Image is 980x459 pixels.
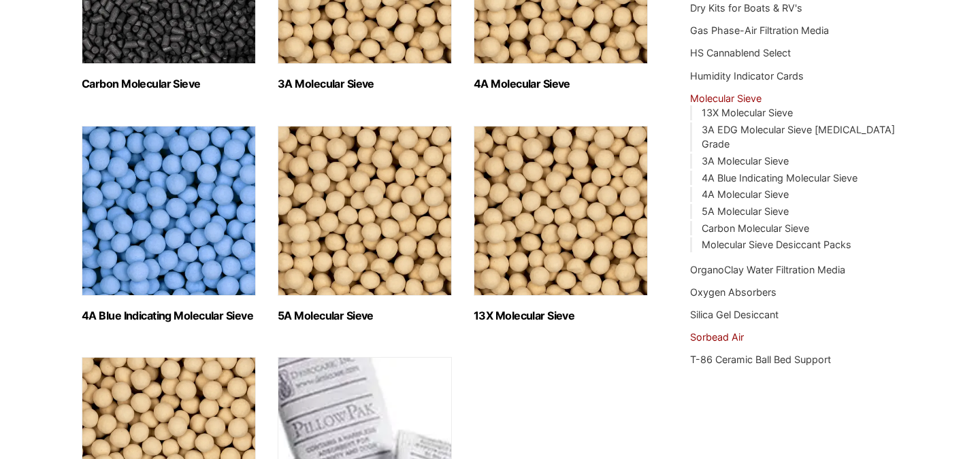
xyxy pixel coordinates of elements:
h2: 4A Molecular Sieve [474,78,648,90]
a: 4A Blue Indicating Molecular Sieve [702,172,857,184]
img: 5A Molecular Sieve [278,126,452,296]
a: Silica Gel Desiccant [690,309,779,320]
a: HS Cannablend Select [690,47,791,58]
a: OrganoClay Water Filtration Media [690,264,845,275]
a: Sorbead Air [690,331,744,343]
a: 4A Molecular Sieve [702,188,789,200]
a: Gas Phase-Air Filtration Media [690,24,829,36]
img: 13X Molecular Sieve [474,126,648,296]
a: Oxygen Absorbers [690,286,777,298]
a: Visit product category 5A Molecular Sieve [278,126,452,322]
a: Dry Kits for Boats & RV's [690,2,802,14]
h2: 5A Molecular Sieve [278,309,452,322]
a: 5A Molecular Sieve [702,205,789,217]
h2: 4A Blue Indicating Molecular Sieve [82,309,256,322]
a: Molecular Sieve Desiccant Packs [702,239,851,250]
a: Visit product category 4A Blue Indicating Molecular Sieve [82,126,256,322]
a: T-86 Ceramic Ball Bed Support [690,354,831,365]
a: Visit product category 13X Molecular Sieve [474,126,648,322]
a: Humidity Indicator Cards [690,70,804,82]
img: 4A Blue Indicating Molecular Sieve [82,126,256,296]
h2: 13X Molecular Sieve [474,309,648,322]
a: 3A EDG Molecular Sieve [MEDICAL_DATA] Grade [702,124,895,150]
a: 13X Molecular Sieve [702,107,793,118]
h2: 3A Molecular Sieve [278,78,452,90]
a: 3A Molecular Sieve [702,155,789,167]
a: Carbon Molecular Sieve [702,222,809,234]
a: Molecular Sieve [690,92,762,104]
h2: Carbon Molecular Sieve [82,78,256,90]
